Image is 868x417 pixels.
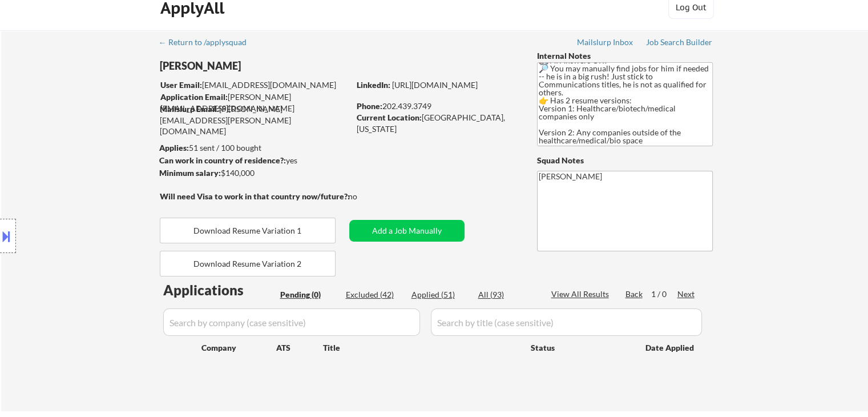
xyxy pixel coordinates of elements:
a: [URL][DOMAIN_NAME] [392,80,478,90]
div: no [348,191,381,202]
div: Back [625,288,644,300]
div: Job Search Builder [646,38,713,46]
div: [PERSON_NAME] [160,59,394,73]
div: All (93) [478,289,535,300]
div: $140,000 [159,167,349,179]
div: View All Results [551,288,612,300]
div: Title [323,342,520,354]
div: yes [159,155,346,166]
div: Company [201,342,276,354]
button: Download Resume Variation 1 [160,218,336,243]
a: ← Return to /applysquad [159,38,257,49]
div: [PERSON_NAME][EMAIL_ADDRESS][PERSON_NAME][DOMAIN_NAME] [160,103,349,137]
div: Date Applied [645,342,696,354]
div: 51 sent / 100 bought [159,142,349,154]
div: [EMAIL_ADDRESS][DOMAIN_NAME] [160,79,349,91]
div: Mailslurp Inbox [577,38,634,46]
input: Search by title (case sensitive) [431,308,702,336]
strong: Phone: [357,101,382,111]
a: Mailslurp Inbox [577,38,634,49]
div: Excluded (42) [346,289,403,300]
strong: Can work in country of residence?: [159,155,286,165]
div: 202.439.3749 [357,101,518,112]
button: Download Resume Variation 2 [160,251,336,276]
div: [PERSON_NAME][EMAIL_ADDRESS][DOMAIN_NAME] [160,91,349,114]
div: [GEOGRAPHIC_DATA], [US_STATE] [357,112,518,134]
a: Job Search Builder [646,38,713,49]
strong: Will need Visa to work in that country now/future?: [160,191,350,201]
div: Internal Notes [537,50,713,62]
div: Pending (0) [280,289,337,300]
div: Squad Notes [537,155,713,166]
div: Status [531,337,629,358]
strong: LinkedIn: [357,80,390,90]
div: ← Return to /applysquad [159,38,257,46]
input: Search by company (case sensitive) [163,308,420,336]
div: Applied (51) [411,289,469,300]
div: Applications [163,283,276,297]
strong: Current Location: [357,113,422,122]
div: 1 / 0 [651,288,677,300]
button: Add a Job Manually [349,220,465,242]
div: ATS [276,342,323,354]
div: Next [677,288,696,300]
